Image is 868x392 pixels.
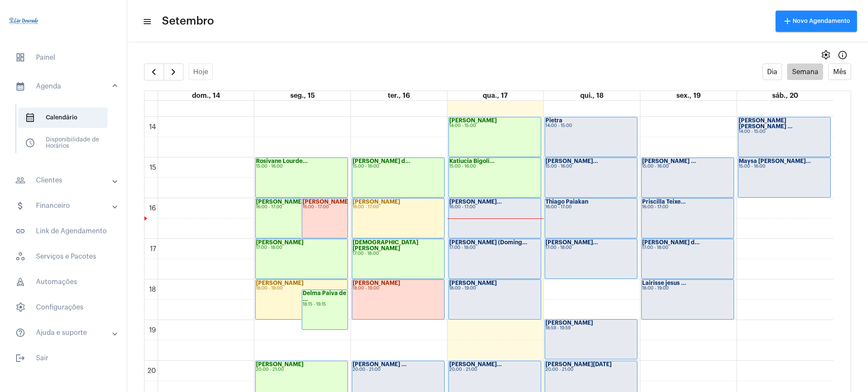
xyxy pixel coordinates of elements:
[5,170,127,190] mat-expansion-panel-header: sidenav iconClientes
[353,240,418,251] strong: [DEMOGRAPHIC_DATA][PERSON_NAME]
[15,302,25,312] span: sidenav icon
[256,205,347,210] div: 16:00 - 17:00
[386,91,412,100] a: 16 de setembro de 2025
[303,302,348,307] div: 18:15 - 19:15
[449,118,497,123] strong: [PERSON_NAME]
[353,164,444,169] div: 15:00 - 16:00
[256,246,347,250] div: 17:00 - 18:00
[303,199,355,204] strong: [PERSON_NAME]...
[739,130,830,134] div: 14:00 - 15:00
[147,123,158,131] div: 14
[642,286,733,291] div: 18:00 - 19:00
[449,367,540,372] div: 20:00 - 21:00
[782,16,793,26] mat-icon: add
[481,91,509,100] a: 17 de setembro de 2025
[449,280,497,286] strong: [PERSON_NAME]
[147,326,158,334] div: 19
[675,91,702,100] a: 19 de setembro de 2025
[545,158,598,164] strong: [PERSON_NAME]...
[828,63,851,80] button: Mês
[449,158,495,164] strong: Katiucia Bigoli...
[256,362,303,367] strong: [PERSON_NAME]
[256,280,303,286] strong: [PERSON_NAME]
[18,133,108,153] span: Disponibilidade de Horários
[739,158,811,164] strong: Maysa [PERSON_NAME]...
[449,124,540,128] div: 14:00 - 15:00
[449,362,502,367] strong: [PERSON_NAME]...
[545,164,637,169] div: 15:00 - 16:00
[545,205,637,210] div: 16:00 - 17:00
[817,47,834,63] button: settings
[256,158,308,164] strong: Rosivane Lourde...
[8,246,118,267] span: Serviços e Pacotes
[5,196,127,216] mat-expansion-panel-header: sidenav iconFinanceiro
[762,63,782,80] button: Dia
[449,199,502,204] strong: [PERSON_NAME]...
[776,11,857,32] button: Novo Agendamento
[146,367,158,375] div: 20
[353,286,444,291] div: 18:00 - 19:00
[15,52,25,63] span: sidenav icon
[15,81,113,91] mat-panel-title: Agenda
[642,164,733,169] div: 15:00 - 16:00
[8,348,118,368] span: Sair
[642,205,733,210] div: 16:00 - 17:00
[303,205,348,210] div: 16:00 - 17:00
[545,240,598,245] strong: [PERSON_NAME]...
[15,328,113,338] mat-panel-title: Ajuda e suporte
[8,47,118,68] span: Painel
[739,118,793,129] strong: [PERSON_NAME] [PERSON_NAME] ...
[256,240,303,245] strong: [PERSON_NAME]
[256,367,347,372] div: 20:00 - 21:00
[545,362,612,367] strong: [PERSON_NAME][DATE]
[289,91,317,100] a: 15 de setembro de 2025
[353,362,406,367] strong: [PERSON_NAME] ...
[189,63,213,80] button: Hoje
[18,108,108,128] span: Calendário
[834,47,851,63] button: Info
[449,205,540,210] div: 16:00 - 17:00
[545,199,588,204] strong: Thiago Paiakan
[771,91,800,100] a: 20 de setembro de 2025
[15,175,113,185] mat-panel-title: Clientes
[15,201,25,211] mat-icon: sidenav icon
[147,204,158,212] div: 16
[545,367,637,372] div: 20:00 - 21:00
[545,326,637,331] div: 18:59 - 19:59
[8,272,118,292] span: Automações
[642,280,686,286] strong: Lairisse jesus ...
[25,113,35,123] span: sidenav icon
[642,158,696,164] strong: [PERSON_NAME] ...
[256,199,303,204] strong: [PERSON_NAME]
[353,280,400,286] strong: [PERSON_NAME]
[15,226,25,236] mat-icon: sidenav icon
[353,158,410,164] strong: [PERSON_NAME] d...
[7,4,41,38] img: 4c910ca3-f26c-c648-53c7-1a2041c6e520.jpg
[545,118,562,123] strong: Pietra
[15,277,25,287] span: sidenav icon
[148,245,158,253] div: 17
[144,63,164,80] button: Semana Anterior
[15,175,25,185] mat-icon: sidenav icon
[821,50,831,60] span: settings
[782,18,850,24] span: Novo Agendamento
[545,246,637,250] div: 17:00 - 18:00
[353,367,444,372] div: 20:00 - 21:00
[142,17,151,27] mat-icon: sidenav icon
[256,286,347,291] div: 18:00 - 19:00
[25,138,35,148] span: sidenav icon
[190,91,222,100] a: 14 de setembro de 2025
[303,290,346,302] strong: Delma Paiva de ...
[449,246,540,250] div: 17:00 - 18:00
[148,164,158,171] div: 15
[642,199,686,204] strong: Priscilla Teixe...
[739,164,830,169] div: 15:00 - 16:00
[787,63,823,80] button: Semana
[164,63,184,80] button: Próximo Semana
[837,50,848,60] mat-icon: Info
[353,251,444,256] div: 17:00 - 18:00
[545,320,593,326] strong: [PERSON_NAME]
[642,246,733,250] div: 17:00 - 18:00
[15,251,25,262] span: sidenav icon
[162,14,214,28] span: Setembro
